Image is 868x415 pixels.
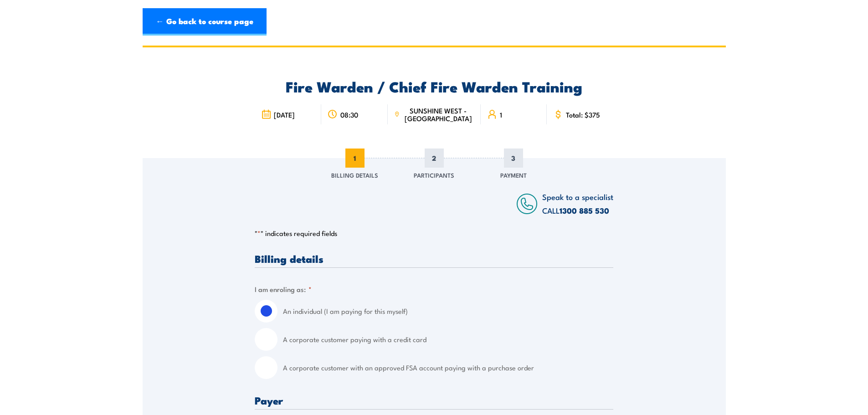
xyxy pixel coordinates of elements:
h3: Billing details [255,253,613,264]
p: " " indicates required fields [255,229,613,238]
label: An individual (I am paying for this myself) [283,300,613,323]
label: A corporate customer with an approved FSA account paying with a purchase order [283,356,613,379]
span: 3 [504,149,523,168]
span: Billing Details [331,170,378,179]
span: [DATE] [274,111,295,118]
a: 1300 885 530 [560,205,609,216]
span: 2 [425,149,444,168]
h2: Fire Warden / Chief Fire Warden Training [255,80,613,92]
span: 08:30 [340,111,358,118]
span: Speak to a specialist CALL [542,191,613,216]
label: A corporate customer paying with a credit card [283,328,613,351]
span: Participants [414,170,454,179]
legend: I am enroling as: [255,284,312,294]
span: 1 [345,149,365,168]
span: 1 [500,111,502,118]
h3: Payer [255,395,613,405]
span: Total: $375 [566,111,600,118]
span: SUNSHINE WEST - [GEOGRAPHIC_DATA] [402,107,474,122]
span: Payment [500,170,527,179]
a: ← Go back to course page [143,8,267,36]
